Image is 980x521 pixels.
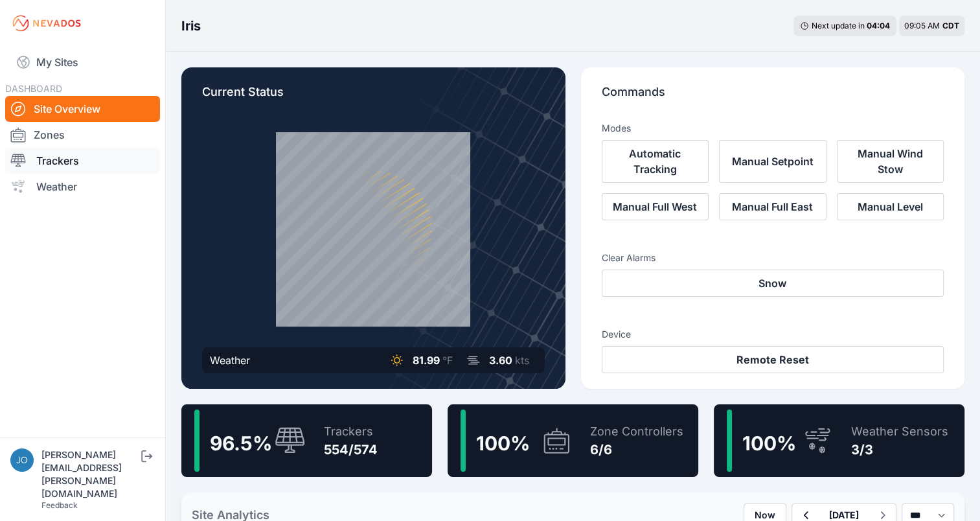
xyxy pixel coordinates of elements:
[590,441,683,459] div: 6/6
[5,148,160,174] a: Trackers
[202,83,545,111] p: Current Status
[602,346,944,373] button: Remote Reset
[867,21,890,31] div: 04 : 04
[489,354,512,367] span: 3.60
[590,423,683,441] div: Zone Controllers
[719,193,826,220] button: Manual Full East
[5,83,62,94] span: DASHBOARD
[5,174,160,200] a: Weather
[602,83,944,111] p: Commands
[476,432,530,455] span: 100 %
[837,140,944,183] button: Manual Wind Stow
[181,17,201,35] h3: Iris
[742,432,796,455] span: 100 %
[602,270,944,297] button: Snow
[210,432,272,455] span: 96.5 %
[602,140,709,183] button: Automatic Tracking
[210,353,250,368] div: Weather
[602,193,709,220] button: Manual Full West
[602,328,944,341] h3: Device
[515,354,529,367] span: kts
[324,423,378,441] div: Trackers
[181,404,432,477] a: 96.5%Trackers554/574
[904,21,940,30] span: 09:05 AM
[5,122,160,148] a: Zones
[324,441,378,459] div: 554/574
[5,96,160,122] a: Site Overview
[851,423,948,441] div: Weather Sensors
[602,122,631,135] h3: Modes
[5,47,160,78] a: My Sites
[714,404,964,477] a: 100%Weather Sensors3/3
[837,193,944,220] button: Manual Level
[942,21,959,30] span: CDT
[812,21,865,30] span: Next update in
[602,251,944,264] h3: Clear Alarms
[41,448,139,500] div: [PERSON_NAME][EMAIL_ADDRESS][PERSON_NAME][DOMAIN_NAME]
[448,404,698,477] a: 100%Zone Controllers6/6
[181,9,201,43] nav: Breadcrumb
[10,448,34,472] img: jonathan.allen@prim.com
[413,354,440,367] span: 81.99
[10,13,83,34] img: Nevados
[442,354,453,367] span: °F
[41,500,78,510] a: Feedback
[851,441,948,459] div: 3/3
[719,140,826,183] button: Manual Setpoint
